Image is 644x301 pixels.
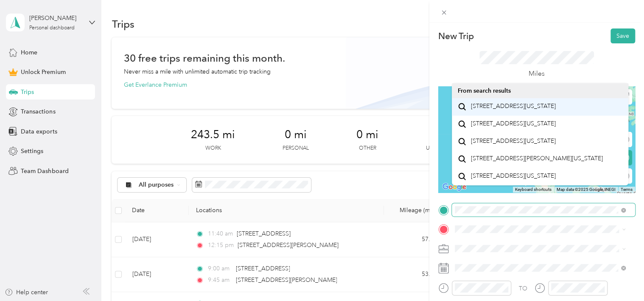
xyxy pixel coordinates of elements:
a: Open this area in Google Maps (opens a new window) [440,182,468,193]
p: Miles [529,68,545,79]
span: Map data ©2025 Google, INEGI [557,187,616,192]
button: Keyboard shortcuts [515,187,552,193]
span: [STREET_ADDRESS][US_STATE] [470,102,555,110]
span: [STREET_ADDRESS][PERSON_NAME][US_STATE] [470,155,602,162]
iframe: Everlance-gr Chat Button Frame [596,253,644,301]
span: From search results [458,87,511,94]
img: Google [440,182,468,193]
button: Save [610,28,635,43]
span: [STREET_ADDRESS][US_STATE] [470,120,555,128]
p: New Trip [438,30,474,42]
span: [STREET_ADDRESS][US_STATE] [470,137,555,145]
span: [STREET_ADDRESS][US_STATE] [470,172,555,180]
div: TO [519,284,527,293]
